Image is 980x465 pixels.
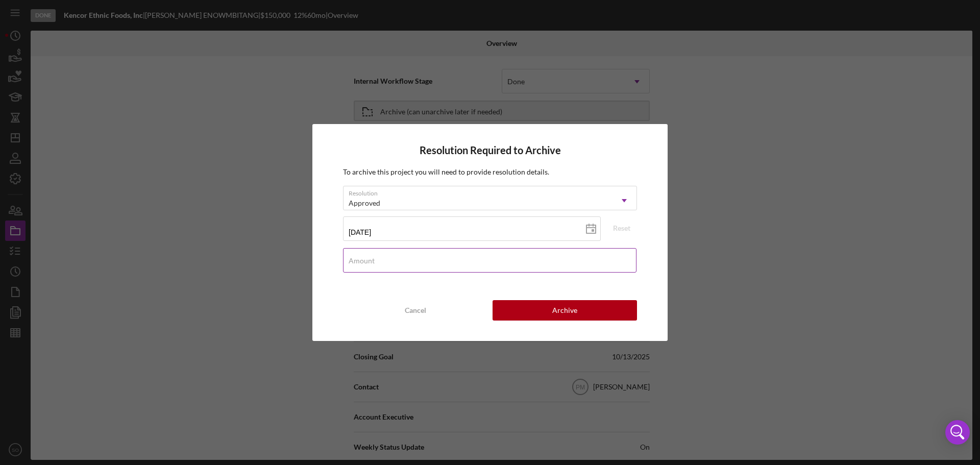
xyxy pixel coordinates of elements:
div: Approved [349,199,380,207]
div: Cancel [405,300,426,321]
h4: Resolution Required to Archive [343,144,637,156]
button: Archive [493,300,637,321]
p: To archive this project you will need to provide resolution details. [343,166,637,178]
button: Reset [606,221,637,236]
div: Archive [552,300,577,321]
div: Reset [613,221,630,236]
button: Cancel [343,300,487,321]
div: Open Intercom Messenger [945,420,970,445]
label: Amount [349,257,375,265]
